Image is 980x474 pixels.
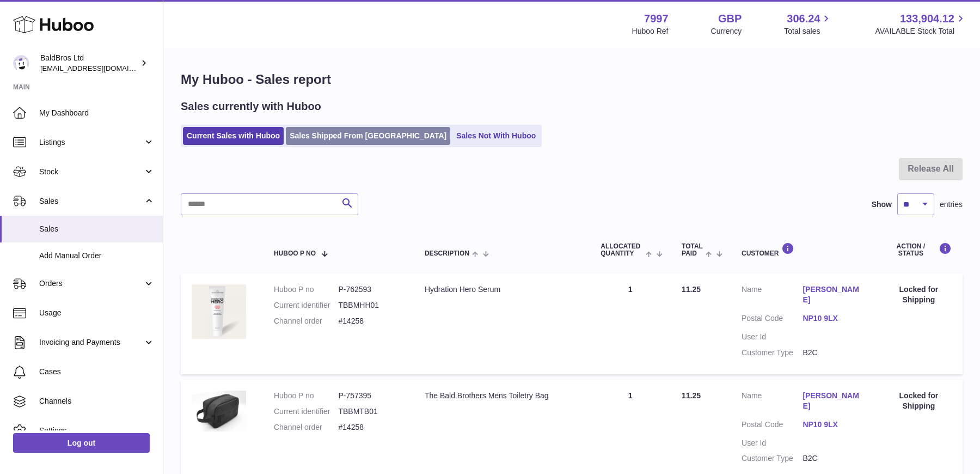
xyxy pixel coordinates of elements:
[875,11,967,37] a: 133,904.12 AVAILABLE Stock Total
[784,11,832,37] a: 306.24 Total sales
[40,64,160,72] span: [EMAIL_ADDRESS][DOMAIN_NAME]
[452,127,540,145] a: Sales Not With Huboo
[682,243,703,257] span: Total paid
[803,420,863,430] a: NP10 9LX
[425,284,579,295] div: Hydration Hero Serum
[803,284,863,305] a: [PERSON_NAME]
[274,300,338,311] dt: Current identifier
[742,420,803,433] dt: Postal Code
[39,396,155,406] span: Channels
[711,26,742,37] div: Currency
[803,348,863,358] dd: B2C
[940,199,963,210] span: entries
[39,167,143,177] span: Stock
[742,332,803,342] dt: User Id
[13,55,29,71] img: baldbrothersblog@gmail.com
[39,278,143,289] span: Orders
[192,284,246,339] img: 1682580349.png
[274,316,338,326] dt: Channel order
[718,11,742,26] strong: GBP
[742,348,803,358] dt: Customer Type
[803,391,863,411] a: [PERSON_NAME]
[742,438,803,448] dt: User Id
[644,11,669,26] strong: 7997
[886,242,952,257] div: Action / Status
[181,71,963,88] h1: My Huboo - Sales report
[875,26,967,37] span: AVAILABLE Stock Total
[286,127,450,145] a: Sales Shipped From [GEOGRAPHIC_DATA]
[590,274,671,374] td: 1
[338,391,402,401] dd: P-757395
[338,284,402,295] dd: P-762593
[39,251,155,261] span: Add Manual Order
[39,196,143,206] span: Sales
[872,199,892,210] label: Show
[338,422,402,433] dd: #14258
[40,53,138,74] div: BaldBros Ltd
[39,224,155,234] span: Sales
[39,308,155,318] span: Usage
[183,127,284,145] a: Current Sales with Huboo
[682,285,701,294] span: 11.25
[39,367,155,377] span: Cases
[39,108,155,118] span: My Dashboard
[787,11,820,26] span: 306.24
[742,242,864,257] div: Customer
[338,406,402,417] dd: TBBMTB01
[39,137,143,148] span: Listings
[39,337,143,348] span: Invoicing and Payments
[274,250,316,257] span: Huboo P no
[742,453,803,464] dt: Customer Type
[274,406,338,417] dt: Current identifier
[39,426,155,436] span: Settings
[886,284,952,305] div: Locked for Shipping
[338,300,402,311] dd: TBBMHH01
[601,243,642,257] span: ALLOCATED Quantity
[274,284,338,295] dt: Huboo P no
[886,391,952,411] div: Locked for Shipping
[803,313,863,324] a: NP10 9LX
[425,391,579,401] div: The Bald Brothers Mens Toiletry Bag
[742,391,803,414] dt: Name
[742,284,803,308] dt: Name
[192,391,246,432] img: 1681803039.jpg
[682,391,701,400] span: 11.25
[274,422,338,433] dt: Channel order
[803,453,863,464] dd: B2C
[784,26,832,37] span: Total sales
[632,26,669,37] div: Huboo Ref
[181,99,321,114] h2: Sales currently with Huboo
[742,313,803,326] dt: Postal Code
[13,433,150,453] a: Log out
[900,11,954,26] span: 133,904.12
[425,250,469,257] span: Description
[338,316,402,326] dd: #14258
[274,391,338,401] dt: Huboo P no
